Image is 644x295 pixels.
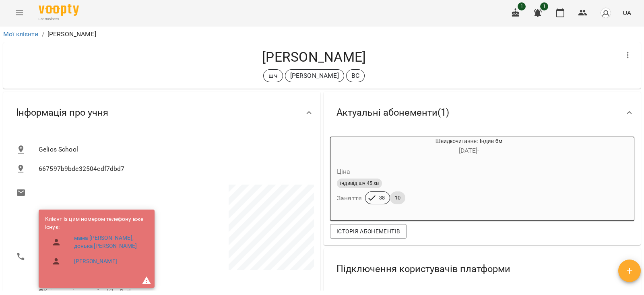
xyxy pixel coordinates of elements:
div: Швидкочитання: Індив 6м [330,137,369,156]
img: Voopty Logo [39,4,79,16]
div: Актуальні абонементи(1) [324,92,641,133]
p: ВС [351,71,359,81]
a: [PERSON_NAME] [74,258,117,266]
h6: Заняття [337,193,362,204]
p: [PERSON_NAME] [47,29,96,39]
a: Мої клієнти [3,30,39,38]
span: 1 [540,2,548,10]
button: Menu [10,3,29,23]
span: Інформація про учня [16,106,108,119]
h6: Ціна [337,166,351,177]
p: [PERSON_NAME] [290,71,339,81]
li: / [42,29,44,39]
button: Історія абонементів [330,224,407,239]
button: Швидкочитання: Індив 6м[DATE]- Цінаіндивід шч 45 хвЗаняття3810 [330,137,569,214]
div: Інформація про учня [3,92,320,133]
ul: Клієнт із цим номером телефону вже існує: [45,215,148,272]
span: Історія абонементів [336,226,400,236]
span: For Business [39,17,79,22]
div: Підключення користувачів платформи [324,248,641,290]
span: 10 [390,194,405,202]
span: 667597b9bde32504cdf7dbd7 [39,164,308,174]
span: Актуальні абонементи ( 1 ) [336,106,449,119]
div: шч [263,69,283,82]
div: ВС [346,69,365,82]
span: Клієнт не підписаний на ViberBot! [39,288,131,295]
button: UA [619,5,634,20]
p: шч [268,71,277,81]
div: [PERSON_NAME] [285,69,344,82]
span: Gelios School [39,145,308,154]
span: 38 [374,194,390,202]
img: avatar_s.png [600,7,611,19]
span: UA [623,8,631,17]
span: індивід шч 45 хв [337,180,382,187]
nav: breadcrumb [3,29,641,39]
span: [DATE] - [459,147,479,154]
span: 1 [518,2,526,10]
span: Підключення користувачів платформи [336,263,510,275]
div: Швидкочитання: Індив 6м [369,137,569,156]
h4: [PERSON_NAME] [10,49,618,65]
a: мама [PERSON_NAME], донька [PERSON_NAME] [74,234,142,250]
